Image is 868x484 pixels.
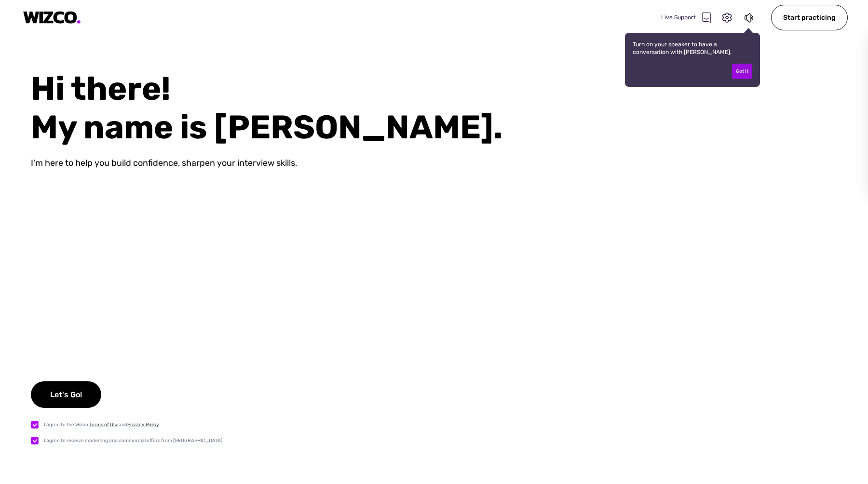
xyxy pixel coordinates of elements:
[771,5,848,30] div: Start practicing
[625,33,760,87] div: Turn on your speaker to have a conversation with [PERSON_NAME].
[89,422,119,428] a: Terms of Use
[31,69,868,147] div: Hi there! My name is [PERSON_NAME].
[31,158,297,168] div: I'm here to help you build confidence, sharpen your interview skills,
[31,381,101,408] div: Let's Go!
[661,12,711,23] div: Live Support
[732,64,752,79] div: Got it
[44,421,159,429] div: I agree to the Wizco and
[127,422,159,428] a: Privacy Policy
[23,11,81,24] img: logo
[44,437,222,444] div: I agree to receive marketing and commercial offers from [GEOGRAPHIC_DATA]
